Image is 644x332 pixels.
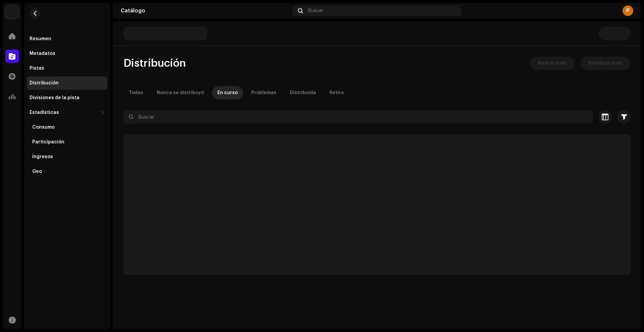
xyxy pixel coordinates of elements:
re-m-nav-item: Geo [27,165,107,178]
div: Todas [129,86,143,99]
input: Buscar [123,110,593,124]
div: Problemas [251,86,276,99]
span: Distribución [123,57,186,70]
span: Retirar todo [538,57,567,70]
div: Consumo [32,125,55,130]
re-m-nav-item: Divisiones de la pista [27,91,107,105]
img: 297a105e-aa6c-4183-9ff4-27133c00f2e2 [5,5,19,19]
div: P [623,5,633,16]
re-m-nav-item: Distribución [27,76,107,90]
div: Resumen [30,36,51,42]
div: Metadatos [30,51,55,56]
div: Distribución [30,80,59,86]
div: Estadísticas [30,110,59,115]
button: Distribuir todo [580,57,631,70]
re-m-nav-item: Participación [27,135,107,149]
div: Geo [32,169,42,174]
re-m-nav-item: Metadatos [27,47,107,60]
div: Ingresos [32,154,53,159]
re-m-nav-dropdown: Estadísticas [27,106,107,178]
div: Pistas [30,66,44,71]
re-m-nav-item: Consumo [27,121,107,134]
div: Divisiones de la pista [30,95,79,101]
re-m-nav-item: Resumen [27,32,107,46]
div: Distribuída [290,86,316,99]
span: Buscar [308,8,323,13]
div: Participación [32,139,64,145]
div: Catálogo [121,8,290,13]
div: Nunca se distribuyó [157,86,204,99]
div: Retiro [329,86,344,99]
re-m-nav-item: Pistas [27,62,107,75]
re-m-nav-item: Ingresos [27,150,107,163]
button: Retirar todo [530,57,575,70]
span: Distribuir todo [588,57,623,70]
div: En curso [217,86,238,99]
